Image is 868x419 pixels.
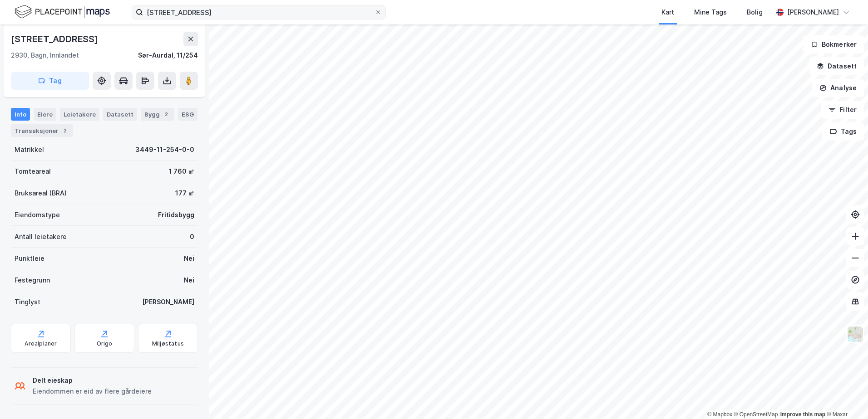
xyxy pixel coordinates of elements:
[15,297,40,307] div: Tinglyst
[141,108,174,121] div: Bygg
[158,209,194,220] div: Fritidsbygg
[734,411,778,418] a: OpenStreetMap
[169,166,194,177] div: 1 760 ㎡
[15,166,51,177] div: Tomteareal
[11,72,89,90] button: Tag
[847,326,864,343] img: Z
[15,188,67,199] div: Bruksareal (BRA)
[11,50,79,61] div: 2930, Bagn, Innlandet
[34,108,56,121] div: Eiere
[15,231,67,242] div: Antall leietakere
[11,124,73,137] div: Transaksjoner
[823,375,868,419] div: Kontrollprogram for chat
[178,108,197,121] div: ESG
[175,188,194,199] div: 177 ㎡
[823,375,868,419] iframe: Chat Widget
[190,231,194,242] div: 0
[707,411,732,418] a: Mapbox
[11,108,30,121] div: Info
[15,275,50,286] div: Festegrunn
[97,340,113,347] div: Origo
[694,7,727,18] div: Mine Tags
[787,7,839,18] div: [PERSON_NAME]
[25,340,57,347] div: Arealplaner
[780,411,825,418] a: Improve this map
[15,209,60,220] div: Eiendomstype
[803,35,864,54] button: Bokmerker
[152,340,184,347] div: Miljøstatus
[11,32,100,46] div: [STREET_ADDRESS]
[821,101,864,119] button: Filter
[747,7,763,18] div: Bolig
[138,50,198,61] div: Sør-Aurdal, 11/254
[15,144,44,155] div: Matrikkel
[143,5,375,19] input: Søk på adresse, matrikkel, gårdeiere, leietakere eller personer
[60,108,99,121] div: Leietakere
[162,110,171,119] div: 2
[661,7,674,18] div: Kart
[184,253,194,264] div: Nei
[184,275,194,286] div: Nei
[812,79,864,97] button: Analyse
[33,386,152,397] div: Eiendommen er eid av flere gårdeiere
[809,57,864,75] button: Datasett
[103,108,137,121] div: Datasett
[33,375,152,386] div: Delt eieskap
[60,126,69,135] div: 2
[135,144,194,155] div: 3449-11-254-0-0
[142,297,194,307] div: [PERSON_NAME]
[822,122,864,141] button: Tags
[15,253,44,264] div: Punktleie
[15,4,110,20] img: logo.f888ab2527a4732fd821a326f86c7f29.svg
